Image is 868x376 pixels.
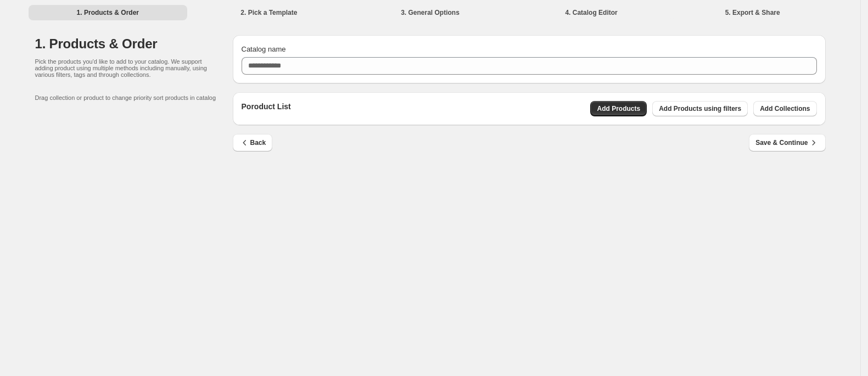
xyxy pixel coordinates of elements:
[659,104,741,113] span: Add Products using filters
[35,58,211,78] p: Pick the products you'd like to add to your catalog. We support adding product using multiple met...
[590,101,647,116] button: Add Products
[242,101,291,116] p: Poroduct List
[749,134,825,151] button: Save & Continue
[35,94,233,101] p: Drag collection or product to change priority sort products in catalog
[242,45,286,53] span: Catalog name
[233,134,273,151] button: Back
[35,35,233,53] h1: 1. Products & Order
[597,104,640,113] span: Add Products
[760,104,810,113] span: Add Collections
[755,137,819,148] span: Save & Continue
[239,137,266,148] span: Back
[753,101,816,116] button: Add Collections
[652,101,748,116] button: Add Products using filters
